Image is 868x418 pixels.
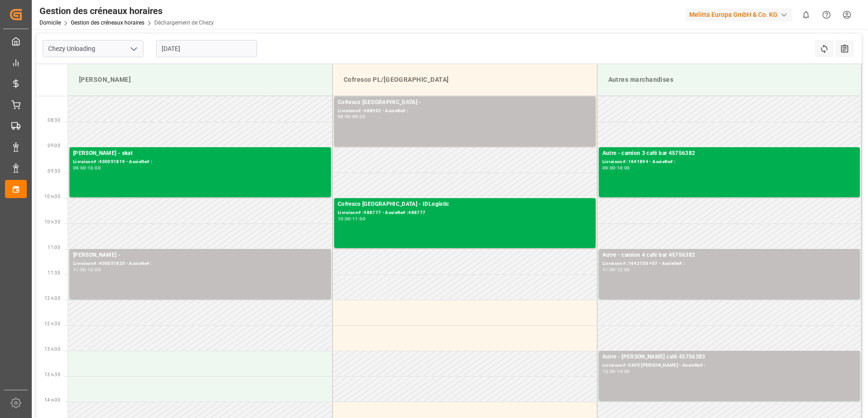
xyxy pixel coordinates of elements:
[338,107,592,115] div: Livraison# :488592 - Assiette# :
[86,166,88,170] div: -
[602,251,857,260] div: Autre - camion 4 café bar 45756382
[602,158,857,166] div: Livraison# :1641894 - Assiette# :
[340,71,590,88] div: Cofresco PL/[GEOGRAPHIC_DATA]
[796,5,816,25] button: Afficher 0 nouvelles notifications
[48,245,60,250] span: 11:00
[338,114,351,119] div: 08:00
[48,118,60,123] span: 08:30
[48,143,60,148] span: 09:00
[44,321,60,326] span: 12 h 30
[88,268,101,272] div: 12:00
[602,369,616,373] div: 13:00
[44,398,60,403] span: 14 h 00
[48,270,60,275] span: 11:30
[602,353,857,362] div: Autre - [PERSON_NAME] café 45756383
[73,158,327,166] div: Livraison# :400051819 - Assiette# :
[617,268,630,272] div: 12:00
[73,251,327,260] div: [PERSON_NAME] -
[39,4,214,18] div: Gestion des créneaux horaires
[602,260,857,268] div: Livraison# :1642156 +57 - Assiette# :
[615,166,616,170] div: -
[44,219,60,224] span: 10 h 30
[617,369,630,373] div: 14:00
[48,169,60,174] span: 09:30
[39,20,61,26] a: Domicile
[602,268,616,272] div: 11:00
[44,347,60,352] span: 13 h 00
[351,217,352,221] div: -
[615,268,616,272] div: -
[156,40,257,57] input: JJ-MM-AAAA
[602,362,857,369] div: Livraison# :CAFE [PERSON_NAME] - Assiette# :
[338,217,351,221] div: 10:00
[73,166,86,170] div: 09:00
[605,71,854,88] div: Autres marchandises
[351,114,352,119] div: -
[338,98,592,107] div: Cofresco [GEOGRAPHIC_DATA] -
[73,260,327,268] div: Livraison# :400051820 - Assiette# :
[86,268,88,272] div: -
[617,166,630,170] div: 10:00
[602,149,857,158] div: Autre - camion 3 café bar 45756382
[127,42,140,56] button: Ouvrir le menu
[686,6,796,23] button: Melitta Europa GmbH & Co. KG
[44,372,60,377] span: 13 h 30
[689,10,778,20] font: Melitta Europa GmbH & Co. KG
[44,194,60,199] span: 10 h 00
[615,369,616,373] div: -
[73,268,86,272] div: 11:00
[71,20,144,26] a: Gestion des créneaux horaires
[338,209,592,217] div: Livraison# :488777 - Assiette# :488777
[816,5,837,25] button: Centre d’aide
[44,296,60,301] span: 12 h 00
[352,217,365,221] div: 11:00
[75,71,325,88] div: [PERSON_NAME]
[43,40,143,57] input: Type à rechercher/sélectionner
[352,114,365,119] div: 09:00
[88,166,101,170] div: 10:00
[338,200,592,209] div: Cofresco [GEOGRAPHIC_DATA] - IDLogistic
[602,166,616,170] div: 09:00
[73,149,327,158] div: [PERSON_NAME] - skat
